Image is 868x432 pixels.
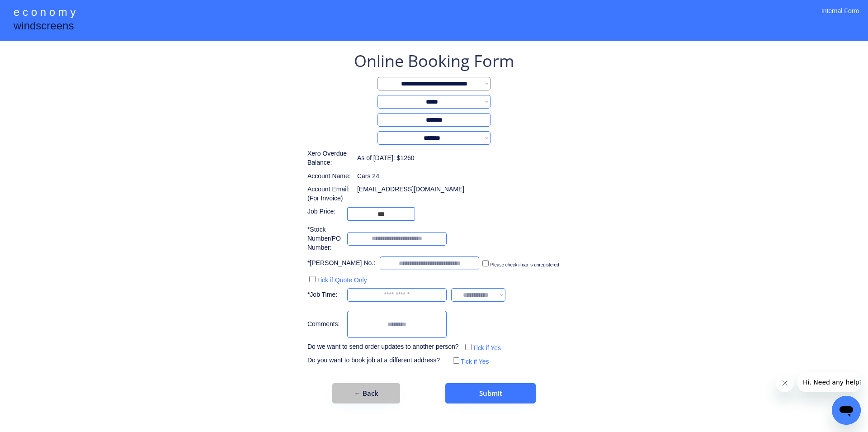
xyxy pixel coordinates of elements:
div: *[PERSON_NAME] No.: [307,259,375,268]
div: windscreens [14,18,74,36]
div: As of [DATE]: $1260 [357,154,415,163]
span: Hi. Need any help? [5,6,65,14]
div: [EMAIL_ADDRESS][DOMAIN_NAME] [357,185,464,194]
div: Job Price: [307,207,343,216]
div: Do you want to book job at a different address? [307,356,447,365]
label: Tick if Quote Only [317,276,367,284]
iframe: Message from company [797,372,861,392]
div: Online Booking Form [354,50,514,72]
div: *Stock Number/PO Number: [307,225,343,252]
iframe: Button to launch messaging window [832,396,861,425]
div: Account Email: (For Invoice) [307,185,353,203]
div: Account Name: [307,172,353,181]
label: Please check if car is unregistered [490,262,559,267]
div: *Job Time: [307,290,343,299]
iframe: Close message [776,374,794,392]
div: e c o n o m y [14,5,75,22]
button: ← Back [332,383,400,404]
div: Xero Overdue Balance: [307,149,353,167]
div: Cars 24 [357,172,391,181]
div: Internal Form [821,7,859,27]
label: Tick if Yes [461,358,489,365]
div: Comments: [307,320,343,329]
button: Submit [445,383,536,404]
div: Do we want to send order updates to another person? [307,342,459,351]
label: Tick if Yes [473,344,501,351]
